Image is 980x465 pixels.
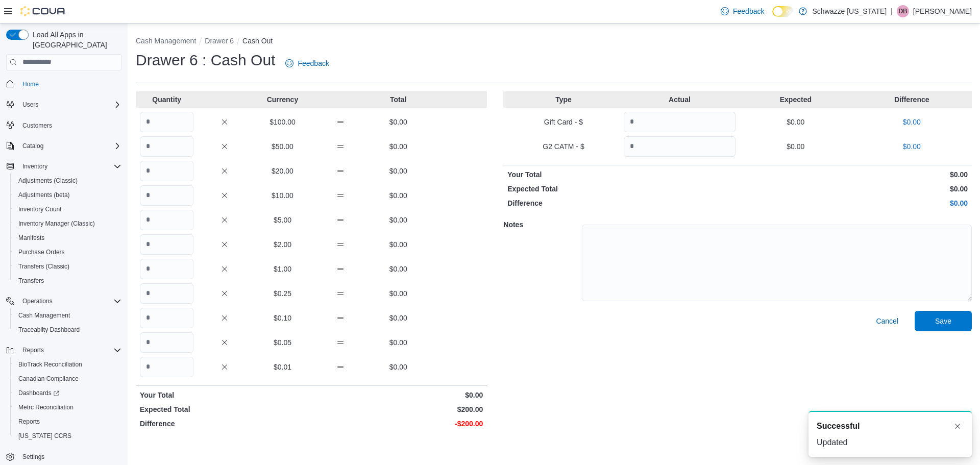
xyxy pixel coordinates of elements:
span: Cancel [876,316,898,326]
input: Quantity [140,308,193,328]
button: Operations [18,295,57,307]
span: Manifests [14,232,121,244]
p: $1.00 [256,264,309,274]
span: Adjustments (Classic) [18,177,78,185]
button: Operations [2,294,126,308]
p: -$200.00 [313,419,483,429]
button: [US_STATE] CCRS [10,429,126,443]
div: Updated [817,436,964,449]
button: Users [18,99,42,111]
p: $0.00 [313,390,483,400]
input: Quantity [624,136,736,157]
button: Inventory Count [10,202,126,216]
button: Metrc Reconciliation [10,400,126,414]
a: Transfers (Classic) [14,260,73,273]
p: $0.00 [372,166,425,176]
span: Feedback [733,6,764,16]
input: Dark Mode [772,6,794,17]
button: Home [2,77,126,91]
span: Inventory Count [14,203,121,215]
button: Inventory [2,159,126,174]
input: Quantity [140,357,193,377]
button: BioTrack Reconciliation [10,357,126,372]
a: [US_STATE] CCRS [14,430,76,442]
div: Duncan Boggess [897,5,909,17]
span: Load All Apps in [GEOGRAPHIC_DATA] [29,30,121,50]
img: Cova [20,6,66,16]
input: Quantity [140,234,193,255]
p: $0.00 [372,141,425,152]
a: Home [18,78,43,90]
button: Customers [2,118,126,133]
button: Drawer 6 [205,37,234,45]
span: Inventory [18,160,121,173]
p: $0.00 [372,190,425,201]
span: Reports [18,418,40,426]
p: $2.00 [256,239,309,250]
a: Settings [18,451,48,463]
button: Inventory [18,160,52,173]
p: Difference [856,94,968,105]
p: $0.00 [372,288,425,299]
button: Inventory Manager (Classic) [10,216,126,231]
p: Actual [624,94,736,105]
span: Manifests [18,234,44,242]
span: Feedback [298,58,329,68]
span: Adjustments (beta) [14,189,121,201]
button: Adjustments (beta) [10,188,126,202]
a: Dashboards [14,387,63,399]
span: Home [22,80,39,88]
p: $0.00 [740,184,968,194]
span: Customers [22,121,52,130]
input: Quantity [140,185,193,206]
span: Canadian Compliance [18,375,79,383]
p: $0.00 [372,264,425,274]
span: Inventory [22,162,47,170]
span: Inventory Manager (Classic) [14,217,121,230]
p: $0.01 [256,362,309,372]
p: $10.00 [256,190,309,201]
a: Adjustments (Classic) [14,175,82,187]
button: Transfers [10,274,126,288]
a: Traceabilty Dashboard [14,324,84,336]
span: Transfers (Classic) [14,260,121,273]
span: Dashboards [18,389,59,397]
button: Traceabilty Dashboard [10,323,126,337]
span: Operations [22,297,53,305]
p: $0.00 [372,337,425,348]
p: Currency [256,94,309,105]
button: Reports [10,414,126,429]
a: Feedback [717,1,768,21]
button: Dismiss toast [951,420,964,432]
p: | [891,5,893,17]
span: [US_STATE] CCRS [18,432,71,440]
span: Adjustments (Classic) [14,175,121,187]
input: Quantity [140,332,193,353]
p: $0.00 [372,362,425,372]
button: Canadian Compliance [10,372,126,386]
p: $0.00 [740,198,968,208]
button: Cash Out [242,37,273,45]
span: DB [899,5,908,17]
h1: Drawer 6 : Cash Out [136,50,275,70]
span: Save [935,316,951,326]
p: [PERSON_NAME] [913,5,972,17]
span: Traceabilty Dashboard [14,324,121,336]
p: $0.10 [256,313,309,323]
a: Canadian Compliance [14,373,83,385]
span: Catalog [18,140,121,152]
span: Catalog [22,142,43,150]
input: Quantity [140,136,193,157]
button: Cash Management [10,308,126,323]
p: Your Total [140,390,309,400]
span: Reports [14,415,121,428]
a: BioTrack Reconciliation [14,358,86,371]
button: Settings [2,449,126,464]
button: Cancel [872,311,902,331]
input: Quantity [624,112,736,132]
input: Quantity [140,283,193,304]
p: $5.00 [256,215,309,225]
span: Inventory Manager (Classic) [18,219,95,228]
span: Traceabilty Dashboard [18,326,80,334]
span: Transfers (Classic) [18,262,69,271]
